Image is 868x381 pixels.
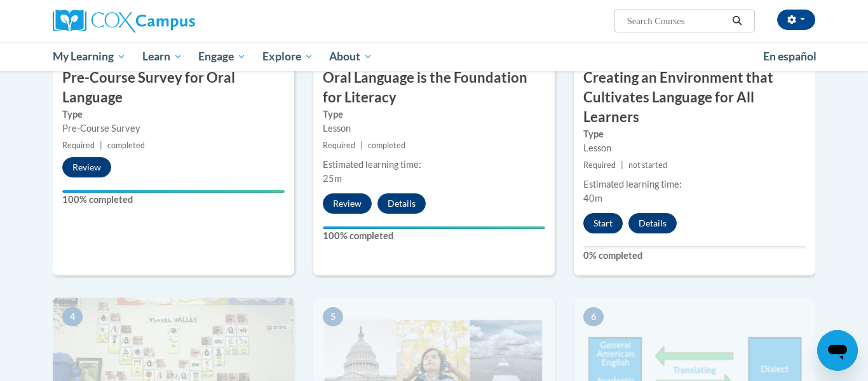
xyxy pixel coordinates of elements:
span: completed [368,141,405,150]
img: Cox Campus [53,10,195,32]
h3: Oral Language is the Foundation for Literacy [313,68,555,107]
label: 100% completed [62,193,285,207]
span: About [329,49,372,64]
a: Engage [190,42,254,71]
span: not started [628,160,667,170]
span: My Learning [53,49,126,64]
span: | [621,160,623,170]
span: 5 [323,307,343,326]
span: Required [62,141,95,150]
div: Your progress [62,190,285,193]
button: Details [377,193,426,214]
span: Required [323,141,355,150]
iframe: Button to launch messaging window [817,330,858,371]
span: completed [107,141,145,150]
div: Lesson [583,141,806,155]
span: Explore [262,49,313,64]
span: 6 [583,307,604,326]
span: 25m [323,173,342,184]
label: 100% completed [323,229,545,243]
label: Type [323,107,545,121]
span: | [100,141,102,150]
a: En español [755,43,825,70]
a: Cox Campus [53,10,294,32]
button: Details [628,213,677,233]
input: Search Courses [626,13,728,29]
h3: Pre-Course Survey for Oral Language [53,68,294,107]
span: 4 [62,307,83,326]
span: Engage [198,49,246,64]
label: Type [62,107,285,121]
span: En español [763,50,817,63]
div: Pre-Course Survey [62,121,285,135]
a: Learn [134,42,191,71]
span: | [360,141,363,150]
button: Start [583,213,623,233]
h3: Creating an Environment that Cultivates Language for All Learners [574,68,815,127]
span: Required [583,160,616,170]
button: Review [323,193,372,214]
label: 0% completed [583,249,806,263]
button: Account Settings [777,10,815,30]
span: Learn [142,49,182,64]
a: My Learning [44,42,134,71]
a: About [322,42,381,71]
div: Lesson [323,121,545,135]
button: Review [62,157,111,177]
span: 40m [583,193,602,204]
div: Main menu [34,42,834,71]
div: Estimated learning time: [583,177,806,191]
div: Your progress [323,226,545,229]
button: Search [728,13,747,29]
div: Estimated learning time: [323,158,545,172]
a: Explore [254,42,322,71]
label: Type [583,127,806,141]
